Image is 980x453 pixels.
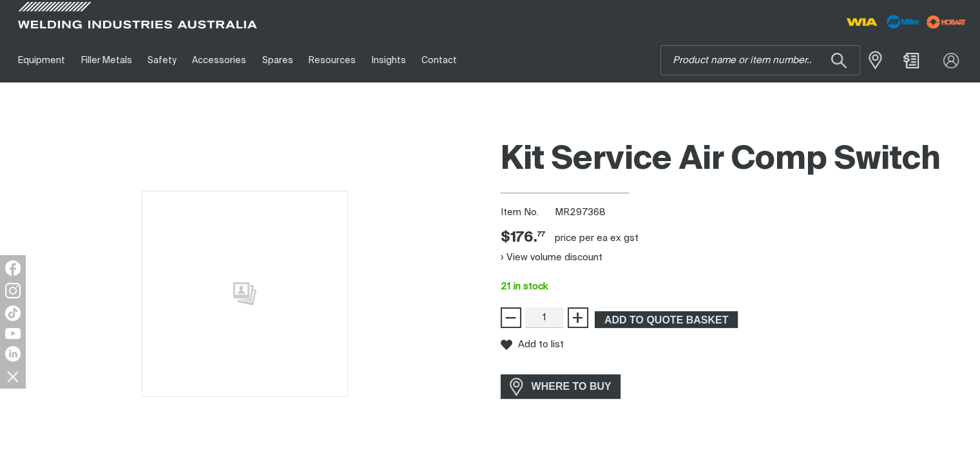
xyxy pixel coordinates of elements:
a: Spares [255,38,301,82]
a: Shopping cart (0 product(s)) [901,53,922,68]
img: Instagram [5,283,21,298]
a: Insights [363,38,413,82]
a: Accessories [184,38,254,82]
button: Search products [817,45,861,75]
h1: Kit Service Air Comp Switch [501,139,970,181]
img: LinkedIn [5,346,21,361]
button: Add Kit Service Air Comp Switch to the shopping cart [595,311,738,328]
a: Resources [301,38,363,82]
button: Add to list [501,339,564,351]
img: hide socials [2,365,24,387]
span: MR297368 [555,207,606,217]
img: No image for this product [142,191,348,397]
a: Equipment [10,38,73,82]
input: Product name or item number... [661,46,860,75]
img: TikTok [5,305,21,321]
img: Facebook [5,260,21,276]
span: Item No. [501,206,553,220]
span: − [504,307,517,329]
div: Price [501,229,545,247]
sup: 77 [537,231,545,238]
span: + [572,307,584,329]
a: Contact [414,38,465,82]
span: Add to list [518,339,564,350]
button: View volume discount [501,247,602,268]
nav: Main [10,38,730,82]
img: YouTube [5,328,21,339]
a: WHERE TO BUY [501,374,621,398]
a: Safety [140,38,184,82]
div: ex gst [610,232,639,245]
span: WHERE TO BUY [523,376,620,397]
a: Filler Metals [73,38,139,82]
div: price per EA [555,232,608,245]
span: $176. [501,229,545,247]
img: miller [923,12,970,32]
span: ADD TO QUOTE BASKET [596,311,736,328]
span: 21 in stock [501,282,548,291]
